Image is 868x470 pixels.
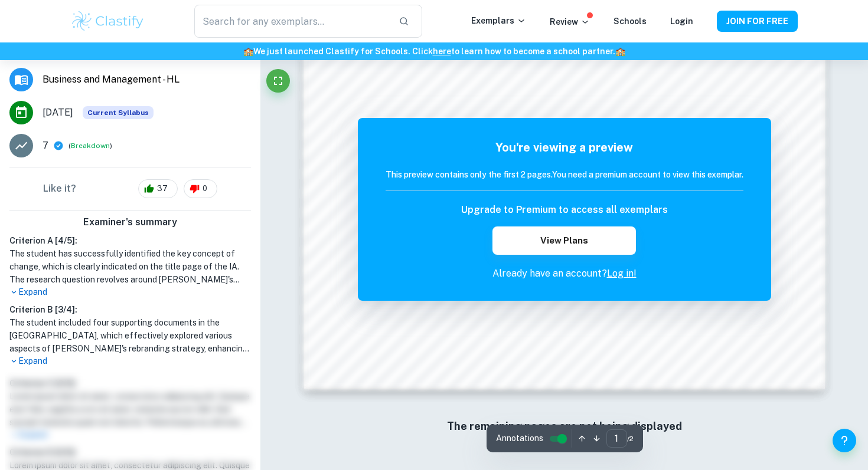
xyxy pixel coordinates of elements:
[138,179,178,198] div: 37
[615,47,625,56] span: 🏫
[471,14,526,27] p: Exemplars
[833,429,856,452] button: Help and Feedback
[43,106,73,120] span: [DATE]
[9,303,251,316] h6: Criterion B [ 3 / 4 ]:
[43,73,251,87] span: Business and Management - HL
[492,226,635,255] button: View Plans
[9,286,251,298] p: Expand
[43,139,48,153] p: 7
[196,183,214,195] span: 0
[627,433,634,444] span: / 2
[670,17,693,26] a: Login
[9,234,251,247] h6: Criterion A [ 4 / 5 ]:
[386,139,743,156] h5: You're viewing a preview
[151,183,174,195] span: 37
[496,432,543,445] span: Annotations
[461,203,668,217] h6: Upgrade to Premium to access all exemplars
[83,106,154,119] span: Current Syllabus
[9,247,251,286] h1: The student has successfully identified the key concept of change, which is clearly indicated on ...
[614,17,647,26] a: Schools
[386,267,743,281] p: Already have an account?
[71,140,110,151] button: Breakdown
[328,418,801,435] h6: The remaining pages are not being displayed
[717,11,798,32] button: JOIN FOR FREE
[83,106,154,119] div: This exemplar is based on the current syllabus. Feel free to refer to it for inspiration/ideas wh...
[43,182,76,196] h6: Like it?
[550,15,590,28] p: Review
[386,168,743,181] h6: This preview contains only the first 2 pages. You need a premium account to view this exemplar.
[194,5,389,38] input: Search for any exemplars...
[243,47,253,56] span: 🏫
[70,9,145,33] img: Clastify logo
[607,268,637,279] a: Log in!
[184,179,217,198] div: 0
[9,316,251,355] h1: The student included four supporting documents in the [GEOGRAPHIC_DATA], which effectively explor...
[9,355,251,367] p: Expand
[68,140,112,152] span: ( )
[5,215,256,229] h6: Examiner's summary
[2,45,866,58] h6: We just launched Clastify for Schools. Click to learn how to become a school partner.
[266,69,290,93] button: Fullscreen
[433,47,451,56] a: here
